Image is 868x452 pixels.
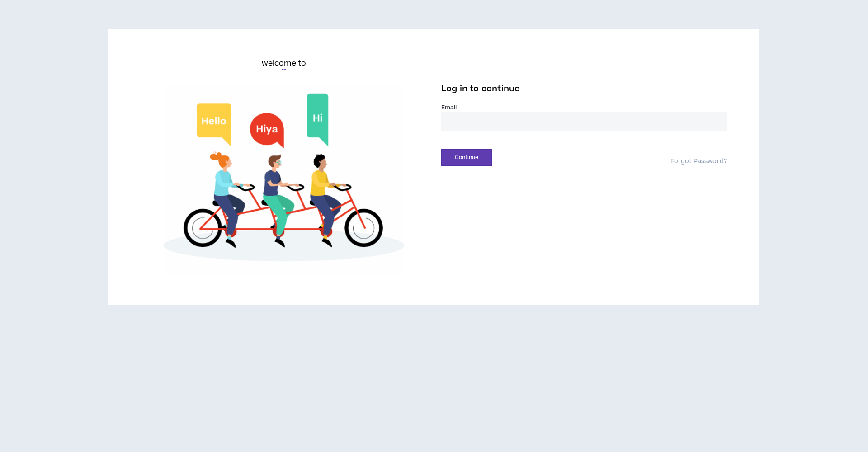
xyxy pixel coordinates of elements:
[670,157,727,166] a: Forgot Password?
[441,149,492,166] button: Continue
[441,83,520,94] span: Log in to continue
[141,84,427,276] img: Welcome to Wripple
[262,58,307,69] h6: welcome to
[441,104,727,112] label: Email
